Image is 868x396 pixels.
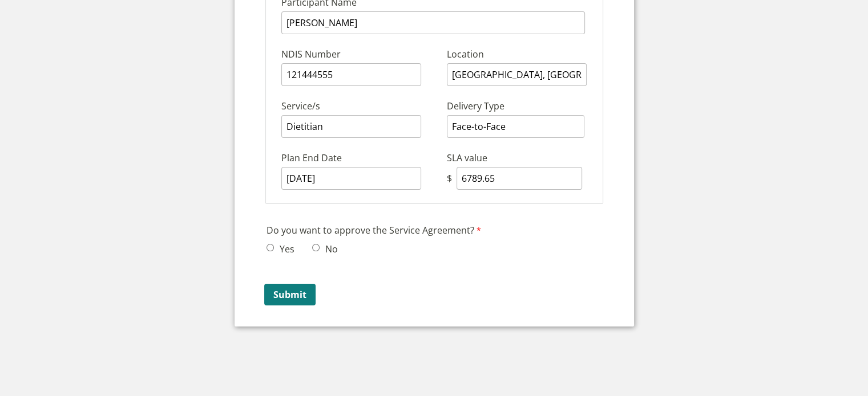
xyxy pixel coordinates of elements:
[281,151,435,167] label: Plan End Date
[281,63,421,86] input: NDIS Number
[281,47,435,63] label: NDIS Number
[447,172,454,185] div: $
[447,99,507,115] label: Delivery Type
[281,115,421,138] input: Service/s
[267,223,484,240] label: Do you want to approve the Service Agreement?
[457,167,582,190] input: SLA value
[276,243,294,255] label: Yes
[447,63,587,86] input: Location
[322,243,338,255] label: No
[264,284,316,305] input: Submit
[447,47,487,63] label: Location
[447,115,584,138] input: Delivery Type
[281,99,435,115] label: Service/s
[447,151,490,167] label: SLA value
[281,167,421,190] input: Plan End Date
[281,11,585,34] input: Participant Name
